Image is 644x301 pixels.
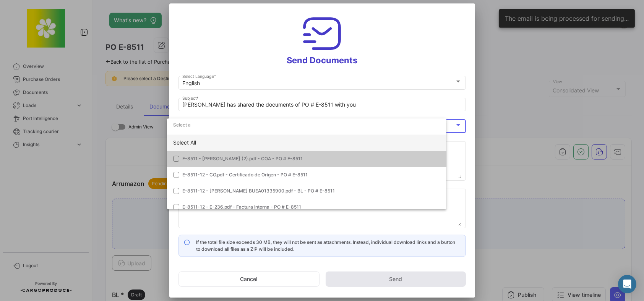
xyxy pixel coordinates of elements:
[618,275,636,293] div: Abrir Intercom Messenger
[182,204,301,210] span: E-8511-12 - E-236.pdf - Factura Interna - PO # E-8511
[167,118,446,132] input: dropdown search
[182,156,303,161] span: E-8511 - [PERSON_NAME] (2).pdf - COA - PO # E-8511
[167,135,446,151] div: Select All
[182,188,335,194] span: E-8511-12 - [PERSON_NAME] BUEA01335900.pdf - BL - PO # E-8511
[182,172,308,178] span: E-8511-12 - CO.pdf - Certificado de Origen - PO # E-8511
